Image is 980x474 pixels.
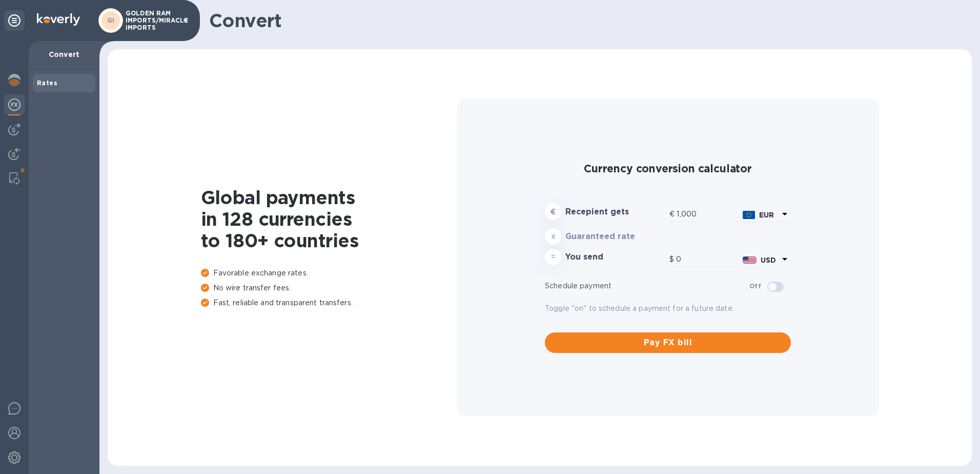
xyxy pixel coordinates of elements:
[201,283,457,293] p: No wire transfer fees.
[669,252,676,267] div: $
[545,332,791,353] button: Pay FX bill
[550,208,556,216] strong: €
[565,252,665,262] h3: You send
[209,10,964,31] h1: Convert
[761,256,776,264] b: USD
[565,207,665,217] h3: Recepient gets
[553,337,783,349] span: Pay FX bill
[107,16,115,24] b: GI
[37,49,91,60] p: Convert
[201,187,457,251] h1: Global payments in 128 currencies to 180+ countries
[545,162,791,175] h2: Currency conversion calculator
[545,303,791,314] p: Toggle "on" to schedule a payment for a future date.
[126,10,177,31] p: GOLDEN RAM IMPORTS/MIRACLE IMPORTS
[545,249,561,265] div: =
[677,207,739,222] input: Amount
[676,252,739,267] input: Amount
[8,98,21,111] img: Foreign exchange
[749,282,761,290] b: Off
[565,232,665,242] h3: Guaranteed rate
[201,268,457,279] p: Favorable exchange rates.
[545,228,561,245] div: x
[37,13,80,26] img: Logo
[4,10,25,31] div: Unpin categories
[201,298,457,308] p: Fast, reliable and transparent transfers.
[759,211,774,219] b: EUR
[37,79,57,87] b: Rates
[669,207,677,222] div: €
[545,281,749,291] p: Schedule payment
[743,256,757,264] img: USD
